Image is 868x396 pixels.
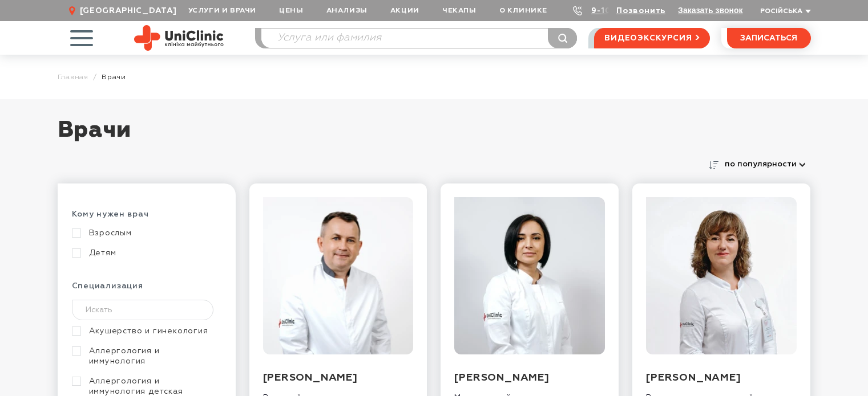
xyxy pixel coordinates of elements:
div: Кому нужен врач [72,209,221,228]
a: видеоэкскурсия [594,28,709,48]
a: [PERSON_NAME] [646,373,741,383]
button: Заказать звонок [678,6,742,15]
input: Искать [72,300,214,320]
span: Врачи [102,73,126,81]
a: 9-103 [591,7,616,15]
input: Услуга или фамилия [261,28,577,48]
img: Захарчук Александр Валентинович [263,197,414,354]
a: Взрослым [72,228,219,238]
img: Site [134,25,224,51]
a: Детям [72,248,219,258]
button: по популярности [722,156,811,172]
span: видеоэкскурсия [604,28,692,48]
a: Главная [58,73,89,81]
span: [GEOGRAPHIC_DATA] [80,6,177,16]
a: [PERSON_NAME] [263,373,358,383]
img: Смирнова Дарья Александровна [454,197,605,354]
a: [PERSON_NAME] [454,373,549,383]
button: записаться [727,28,811,48]
a: Акушерство и гинекология [72,326,219,336]
div: Специализация [72,281,221,300]
h1: Врачи [58,116,811,156]
a: Позвонить [616,7,665,15]
img: Назарова Инна Леонидовна [646,197,797,354]
span: записаться [740,34,797,42]
button: Російська [757,7,811,16]
span: Російська [760,8,802,15]
a: Аллергология и иммунология [72,346,219,366]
